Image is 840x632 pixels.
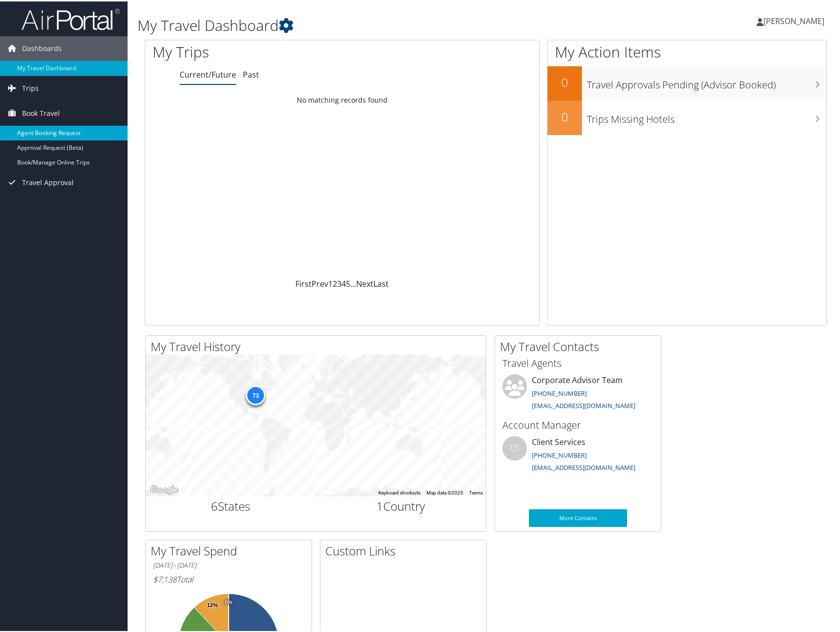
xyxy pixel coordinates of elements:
div: 73 [246,384,265,404]
li: Corporate Advisor Team [498,373,658,413]
img: airportal-logo.png [22,6,120,29]
a: [PHONE_NUMBER] [532,449,587,458]
li: Client Services [498,435,658,475]
a: 0Travel Approvals Pending (Advisor Booked) [548,65,826,99]
span: … [350,277,356,288]
a: 3 [337,277,341,288]
a: 1 [328,277,333,288]
a: [PHONE_NUMBER] [532,387,587,396]
span: Travel Approval [22,169,74,193]
a: 2 [333,277,337,288]
h2: States [153,496,309,513]
span: 1 [376,496,383,513]
a: [PERSON_NAME] [757,5,834,34]
h2: 0 [548,73,582,89]
tspan: 0% [225,598,233,604]
h2: 0 [548,107,582,124]
a: First [295,277,312,288]
a: 4 [341,277,346,288]
h3: Trips Missing Hotels [587,106,826,125]
a: More Contacts [529,508,627,525]
a: Current/Future [180,68,236,79]
h3: Travel Approvals Pending (Advisor Booked) [587,72,826,90]
a: Next [356,277,373,288]
img: Google [148,482,181,495]
h2: My Travel Contacts [500,337,661,354]
td: No matching records found [145,90,539,108]
a: Past [243,68,259,79]
h2: My Travel Spend [151,541,312,558]
span: $7,138 [153,573,177,583]
h2: Custom Links [325,541,486,558]
h2: Country [323,496,479,513]
h1: My Travel Dashboard [137,14,602,34]
span: 6 [211,496,218,513]
span: Dashboards [22,35,62,59]
button: Keyboard shortcuts [378,488,420,495]
h6: [DATE] - [DATE] [153,559,304,569]
a: [EMAIL_ADDRESS][DOMAIN_NAME] [532,400,635,409]
a: Last [373,277,389,288]
a: Prev [312,277,328,288]
a: Open this area in Google Maps (opens a new window) [148,482,181,495]
span: Map data ©2025 [426,489,463,494]
a: [EMAIL_ADDRESS][DOMAIN_NAME] [532,462,635,470]
h1: My Trips [153,40,367,61]
h3: Travel Agents [502,355,654,369]
a: Terms (opens in new tab) [469,489,483,494]
h3: Account Manager [502,417,654,431]
span: [PERSON_NAME] [763,14,824,25]
tspan: 12% [207,601,218,607]
span: Book Travel [22,100,60,124]
a: 0Trips Missing Hotels [548,99,826,134]
div: CS [502,435,527,459]
h2: My Travel History [151,337,486,354]
h6: Total [153,573,304,583]
a: 5 [346,277,350,288]
span: Trips [22,75,39,99]
h1: My Action Items [548,40,826,61]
